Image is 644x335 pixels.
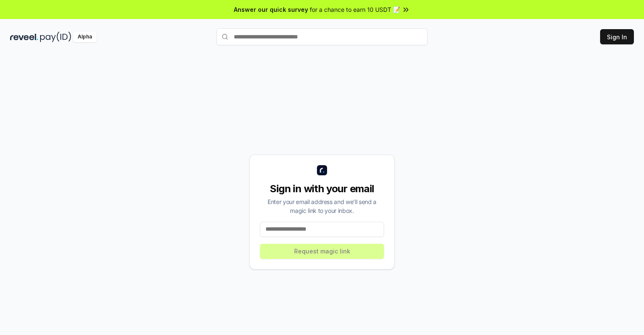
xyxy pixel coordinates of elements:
[600,29,634,44] button: Sign In
[260,197,384,215] div: Enter your email address and we’ll send a magic link to your inbox.
[260,182,384,196] div: Sign in with your email
[310,5,400,14] span: for a chance to earn 10 USDT 📝
[234,5,308,14] span: Answer our quick survey
[10,32,38,42] img: reveel_dark
[317,165,327,175] img: logo_small
[40,32,71,42] img: pay_id
[73,32,97,42] div: Alpha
